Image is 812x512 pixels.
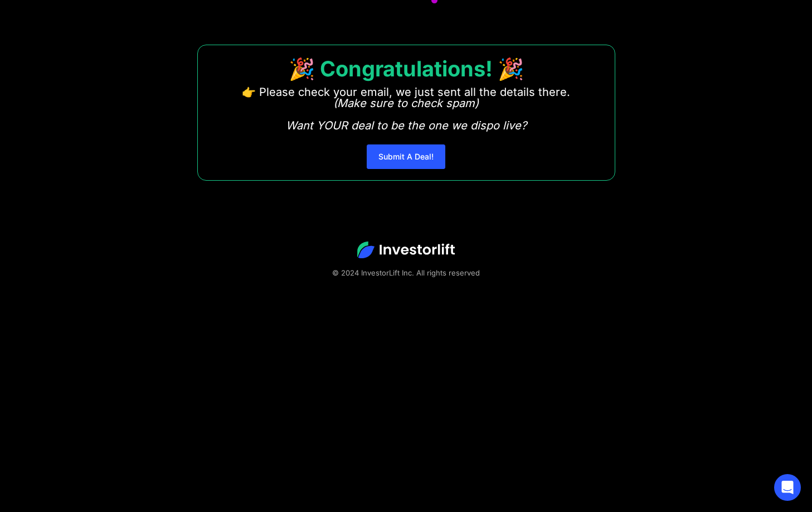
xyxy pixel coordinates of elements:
[39,267,773,278] div: © 2024 InvestorLift Inc. All rights reserved
[242,86,570,131] p: 👉 Please check your email, we just sent all the details there. ‍
[289,56,524,81] strong: 🎉 Congratulations! 🎉
[286,96,527,132] em: (Make sure to check spam) Want YOUR deal to be the one we dispo live?
[774,474,801,501] div: Open Intercom Messenger
[367,144,445,169] a: Submit A Deal!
